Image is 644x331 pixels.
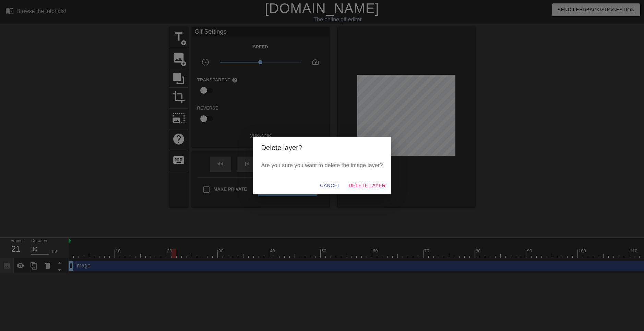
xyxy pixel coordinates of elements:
h2: Delete layer? [261,142,383,153]
span: Delete Layer [348,181,385,190]
p: Are you sure you want to delete the image layer? [261,161,383,170]
button: Delete Layer [346,179,388,192]
span: Cancel [320,181,340,190]
button: Cancel [317,179,343,192]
